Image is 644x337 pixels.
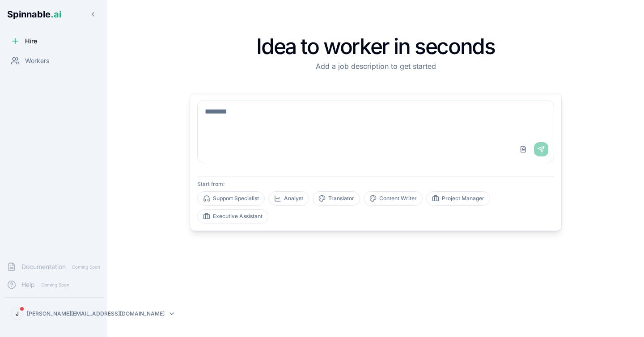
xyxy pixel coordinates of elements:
span: Workers [25,56,49,65]
span: .ai [51,9,61,20]
button: Translator [313,191,360,206]
span: Coming Soon [69,263,103,271]
h1: Idea to worker in seconds [190,36,562,57]
button: Content Writer [364,191,423,206]
p: [PERSON_NAME][EMAIL_ADDRESS][DOMAIN_NAME] [27,310,165,317]
button: J[PERSON_NAME][EMAIL_ADDRESS][DOMAIN_NAME] [7,305,100,323]
span: J [16,310,19,317]
button: Support Specialist [197,191,265,206]
span: Help [21,280,35,289]
span: Documentation [21,262,66,271]
span: Hire [25,37,37,46]
span: Coming Soon [38,281,72,289]
button: Analyst [268,191,309,206]
span: Spinnable [7,9,61,20]
p: Start from: [197,181,554,188]
button: Executive Assistant [197,209,268,223]
button: Project Manager [426,191,490,206]
p: Add a job description to get started [190,61,562,72]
